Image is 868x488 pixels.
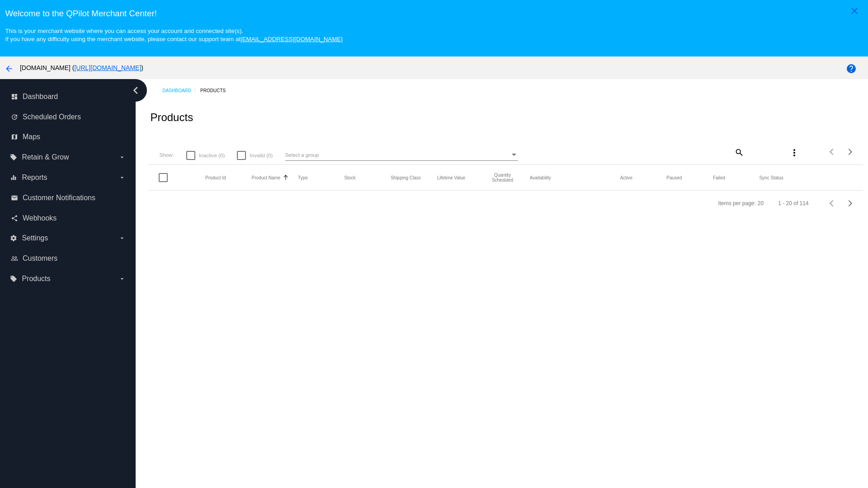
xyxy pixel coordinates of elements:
span: Invalid (0) [250,150,273,161]
i: local_offer [10,154,17,161]
mat-icon: arrow_back [4,63,14,74]
i: email [11,194,18,202]
button: Previous page [823,143,841,161]
i: people_outline [11,255,18,262]
mat-icon: help [846,63,857,74]
span: Maps [23,133,40,141]
small: This is your merchant website where you can access your account and connected site(s). If you hav... [5,28,342,42]
span: [DOMAIN_NAME] ( ) [20,64,143,71]
span: Retain & Grow [22,153,69,161]
mat-header-cell: Availability [530,175,620,180]
span: Select a group [285,152,319,158]
span: Customers [23,254,57,263]
i: arrow_drop_down [118,154,126,161]
i: update [11,113,18,121]
i: equalizer [10,174,17,181]
i: local_offer [10,275,17,282]
span: Inactive (0) [199,150,225,161]
span: Customer Notifications [23,194,95,202]
button: Change sorting for ValidationErrorCode [759,175,783,180]
mat-icon: close [849,5,860,16]
i: map [11,133,18,141]
a: Dashboard [162,84,200,98]
span: Products [22,275,50,283]
i: dashboard [11,93,18,100]
button: Change sorting for TotalQuantityScheduledActive [620,175,632,180]
span: Reports [22,174,47,182]
button: Change sorting for ExternalId [205,175,226,180]
i: arrow_drop_down [118,235,126,242]
button: Change sorting for QuantityScheduled [483,173,522,183]
button: Change sorting for ProductType [298,175,308,180]
a: share Webhooks [11,211,126,225]
div: Items per page: [718,200,755,206]
a: [URL][DOMAIN_NAME] [74,64,141,71]
button: Change sorting for TotalQuantityFailed [713,175,725,180]
i: arrow_drop_down [118,174,126,181]
button: Change sorting for StockLevel [344,175,356,180]
button: Next page [841,143,859,161]
i: settings [10,235,17,242]
a: map Maps [11,130,126,144]
i: chevron_left [128,83,143,98]
i: share [11,215,18,222]
span: Dashboard [23,93,58,101]
h2: Products [150,111,193,124]
button: Change sorting for TotalQuantityScheduledPaused [666,175,682,180]
i: arrow_drop_down [118,275,126,282]
mat-icon: more_vert [789,147,800,158]
span: Webhooks [23,214,57,222]
div: 20 [758,200,764,206]
span: Settings [22,234,48,242]
a: [EMAIL_ADDRESS][DOMAIN_NAME] [241,36,343,42]
a: Products [200,84,234,98]
span: Show: [159,152,174,158]
div: 1 - 20 of 114 [778,200,808,206]
mat-icon: search [733,145,744,159]
button: Next page [841,194,859,212]
a: email Customer Notifications [11,191,126,205]
button: Change sorting for ProductName [252,175,281,180]
h3: Welcome to the QPilot Merchant Center! [5,9,863,19]
a: people_outline Customers [11,251,126,266]
button: Change sorting for LifetimeValue [437,175,466,180]
a: update Scheduled Orders [11,110,126,124]
button: Change sorting for ShippingClass [391,175,421,180]
span: Scheduled Orders [23,113,81,121]
mat-select: Select a group [285,150,518,161]
button: Previous page [823,194,841,212]
a: dashboard Dashboard [11,89,126,104]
